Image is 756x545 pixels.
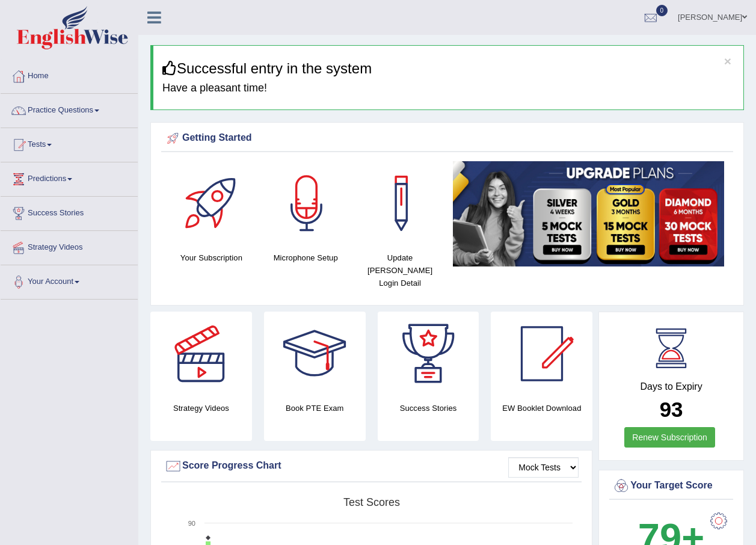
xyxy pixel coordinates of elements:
[1,94,138,124] a: Practice Questions
[378,402,479,414] h4: Success Stories
[150,402,252,414] h4: Strategy Videos
[1,265,138,295] a: Your Account
[612,381,730,392] h4: Days to Expiry
[164,129,730,147] div: Getting Started
[1,128,138,158] a: Tests
[1,197,138,227] a: Success Stories
[624,427,715,448] a: Renew Subscription
[1,162,138,192] a: Predictions
[724,55,731,67] button: ×
[164,457,579,475] div: Score Progress Chart
[162,61,734,76] h3: Successful entry in the system
[612,477,730,495] div: Your Target Score
[660,398,683,421] b: 93
[359,251,441,289] h4: Update [PERSON_NAME] Login Detail
[343,496,400,508] tspan: Test scores
[491,402,592,414] h4: EW Booklet Download
[656,5,668,16] span: 0
[162,82,734,94] h4: Have a pleasant time!
[188,520,195,527] text: 90
[264,402,366,414] h4: Book PTE Exam
[453,161,724,266] img: small5.jpg
[265,251,347,264] h4: Microphone Setup
[1,60,138,90] a: Home
[170,251,253,264] h4: Your Subscription
[1,231,138,261] a: Strategy Videos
